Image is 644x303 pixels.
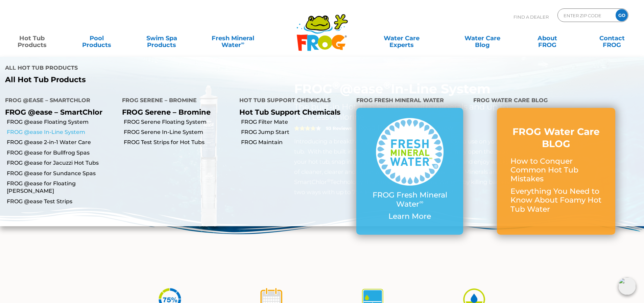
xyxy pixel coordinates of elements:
[201,31,264,45] a: Fresh MineralWater∞
[7,198,117,205] a: FROG @ease Test Strips
[7,180,117,195] a: FROG @ease for Floating [PERSON_NAME]
[510,125,602,150] h3: FROG Water Care BLOG
[457,31,507,45] a: Water CareBlog
[587,31,637,45] a: ContactFROG
[510,187,602,214] p: Everything You Need to Know About Foamy Hot Tub Water
[72,31,122,45] a: PoolProducts
[7,159,117,167] a: FROG @ease for Jacuzzi Hot Tubs
[5,62,317,75] h4: All Hot Tub Products
[7,31,57,45] a: Hot TubProducts
[124,129,234,136] a: FROG Serene In-Line System
[239,108,346,116] p: Hot Tub Support Chemicals
[563,10,609,20] input: Zip Code Form
[473,94,639,108] h4: FROG Water Care Blog
[510,157,602,184] p: How to Conquer Common Hot Tub Mistakes
[361,31,443,45] a: Water CareExperts
[241,40,244,46] sup: ∞
[7,139,117,146] a: FROG @ease 2-in-1 Water Care
[7,149,117,157] a: FROG @ease for Bullfrog Spas
[124,118,234,126] a: FROG Serene Floating System
[122,94,229,108] h4: FROG Serene – Bromine
[370,118,450,224] a: FROG Fresh Mineral Water∞ Learn More
[618,277,636,295] img: openIcon
[5,108,112,116] p: FROG @ease – SmartChlor
[5,75,317,84] a: All Hot Tub Products
[514,8,549,25] p: Find A Dealer
[241,139,351,146] a: FROG Maintain
[124,139,234,146] a: FROG Test Strips for Hot Tubs
[241,118,351,126] a: FROG Filter Mate
[7,129,117,136] a: FROG @ease In-Line System
[122,108,229,116] p: FROG Serene – Bromine
[522,31,572,45] a: AboutFROG
[510,125,602,217] a: FROG Water Care BLOG How to Conquer Common Hot Tub Mistakes Everything You Need to Know About Foa...
[370,212,450,221] p: Learn More
[616,9,628,21] input: GO
[356,94,463,108] h4: FROG Fresh Mineral Water
[419,199,423,205] sup: ∞
[137,31,187,45] a: Swim SpaProducts
[7,170,117,177] a: FROG @ease for Sundance Spas
[241,129,351,136] a: FROG Jump Start
[5,94,112,108] h4: FROG @ease – SmartChlor
[370,191,450,209] p: FROG Fresh Mineral Water
[7,118,117,126] a: FROG @ease Floating System
[239,94,346,108] h4: Hot Tub Support Chemicals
